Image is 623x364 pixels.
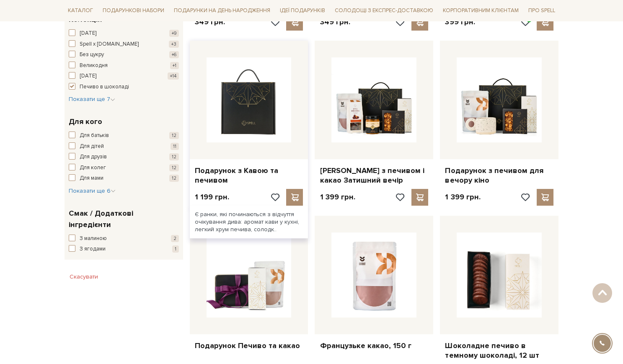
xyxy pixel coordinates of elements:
[331,3,437,18] a: Солодощі з експрес-доставкою
[445,341,553,361] a: Шоколадне печиво в темному шоколаді, 12 шт
[80,153,107,161] span: Для друзів
[320,192,355,202] p: 1 399 грн.
[171,235,179,242] span: 2
[69,245,179,253] button: З ягодами 1
[170,62,179,69] span: +1
[69,116,102,127] span: Для кого
[331,232,416,318] img: Французьке какао, 150 г
[439,4,522,17] a: Корпоративним клієнтам
[69,40,179,49] button: Spell x [DOMAIN_NAME] +3
[69,187,116,194] span: Показати ще 6
[195,166,303,186] a: Подарунок з Кавою та печивом
[80,51,104,59] span: Без цукру
[69,174,179,183] button: Для мами 12
[65,270,103,284] button: Скасувати
[171,4,274,17] a: Подарунки на День народження
[80,132,109,140] span: Для батьків
[169,175,179,182] span: 12
[80,29,96,38] span: [DATE]
[171,143,179,150] span: 11
[65,4,96,17] a: Каталог
[80,174,103,183] span: Для мами
[80,142,104,151] span: Для дітей
[69,208,177,230] span: Смак / Додаткові інгредієнти
[69,51,179,59] button: Без цукру +6
[69,235,179,243] button: З малиною 2
[69,142,179,151] button: Для дітей 11
[80,245,106,253] span: З ягодами
[169,153,179,160] span: 12
[169,30,179,37] span: +9
[80,83,129,91] span: Печиво в шоколаді
[99,4,168,17] a: Подарункові набори
[69,164,179,172] button: Для колег 12
[80,72,96,80] span: [DATE]
[195,192,229,202] p: 1 199 грн.
[525,4,558,17] a: Про Spell
[320,341,428,351] a: Французьке какао, 150 г
[190,206,308,239] div: Є ранки, які починаються з відчуття очікування дива: аромат кави у кухні, легкий хрум печива, сол...
[69,72,179,80] button: [DATE] +14
[320,17,350,27] p: 349 грн.
[69,83,179,91] button: Печиво в шоколаді
[445,17,475,27] p: 399 грн.
[80,62,108,70] span: Великодня
[69,187,116,195] button: Показати ще 6
[69,96,115,103] span: Показати ще 7
[320,166,428,186] a: [PERSON_NAME] з печивом і какао Затишний вечір
[169,132,179,139] span: 12
[80,235,107,243] span: З малиною
[169,41,179,48] span: +3
[169,51,179,58] span: +6
[277,4,328,17] a: Ідеї подарунків
[69,153,179,161] button: Для друзів 12
[445,192,480,202] p: 1 399 грн.
[80,40,139,49] span: Spell x [DOMAIN_NAME]
[207,57,292,142] img: Подарунок з Кавою та печивом
[445,166,553,186] a: Подарунок з печивом для вечору кіно
[69,132,179,140] button: Для батьків 12
[69,29,179,38] button: [DATE] +9
[168,72,179,80] span: +14
[169,164,179,171] span: 12
[69,95,115,103] button: Показати ще 7
[195,17,225,27] p: 349 грн.
[69,62,179,70] button: Великодня +1
[80,164,106,172] span: Для колег
[195,341,303,351] a: Подарунок Печиво та какао
[172,245,179,253] span: 1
